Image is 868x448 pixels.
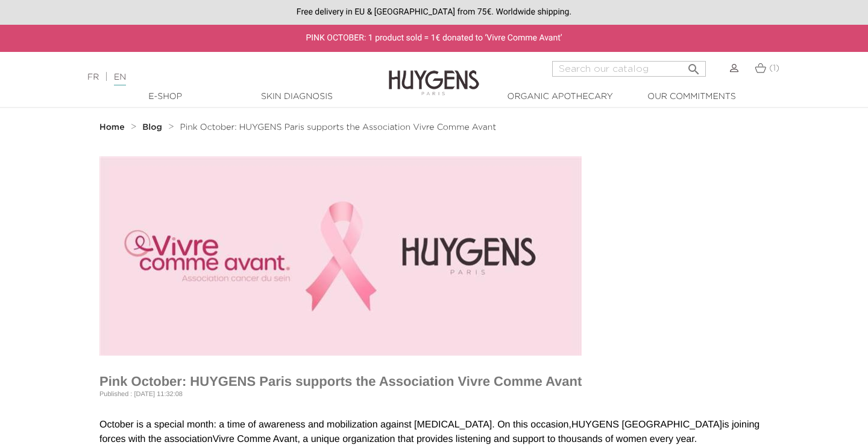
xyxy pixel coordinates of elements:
[180,123,496,132] a: Pink October: HUYGENS Paris supports the Association Vivre Comme Avant
[87,73,99,82] a: FR
[769,64,779,72] span: (1)
[114,73,126,86] a: EN
[500,91,620,103] a: Organic Apothecary
[105,91,225,103] a: E-Shop
[389,51,479,97] img: Huygens
[99,123,125,132] strong: Home
[99,389,769,400] p: Published : [DATE] 11:32:08
[180,123,496,132] span: Pink October: HUYGENS Paris supports the Association Vivre Comme Avant
[631,91,752,103] a: Our commitments
[81,70,353,85] div: |
[687,59,701,73] i: 
[571,420,722,430] strong: HUYGENS [GEOGRAPHIC_DATA]
[99,156,582,356] img: Pink October: HUYGENS Paris supports the Association Vivre Comme Avant
[99,374,769,389] h1: Pink October: HUYGENS Paris supports the Association Vivre Comme Avant
[552,61,706,77] input: Search
[99,418,769,447] p: October is a special month: a time of awareness and mobilization against [MEDICAL_DATA]. On this ...
[236,91,357,103] a: Skin Diagnosis
[142,123,162,132] strong: Blog
[755,63,779,73] a: (1)
[683,57,705,74] button: 
[142,123,165,132] a: Blog
[99,123,127,132] a: Home
[213,434,298,444] strong: Vivre Comme Avant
